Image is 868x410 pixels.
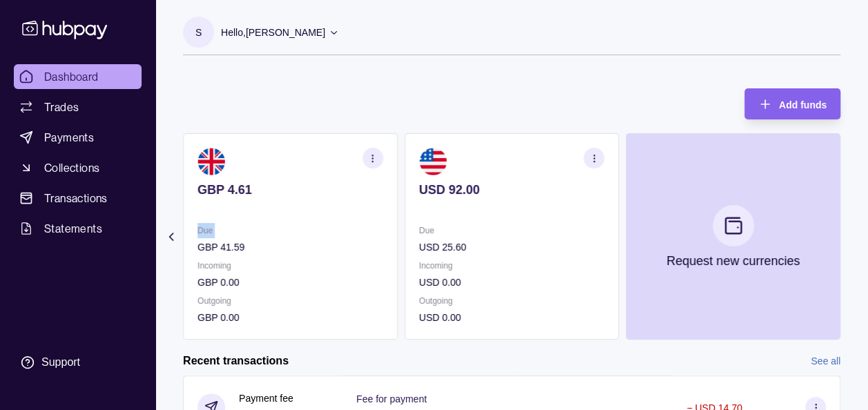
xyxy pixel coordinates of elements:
[197,275,383,290] p: GBP 0.00
[14,155,142,180] a: Collections
[197,258,383,273] p: Incoming
[419,275,605,290] p: USD 0.00
[356,393,427,404] p: Fee for payment
[14,95,142,119] a: Trades
[44,129,94,146] span: Payments
[419,293,605,309] p: Outgoing
[14,186,142,211] a: Transactions
[626,133,840,340] button: Request new currencies
[44,220,102,237] span: Statements
[197,223,383,238] p: Due
[197,240,383,255] p: GBP 41.59
[44,159,99,176] span: Collections
[14,216,142,241] a: Statements
[14,125,142,150] a: Payments
[744,88,840,119] button: Add funds
[195,25,202,40] p: S
[197,148,225,175] img: gb
[44,99,79,115] span: Trades
[779,99,827,110] span: Add funds
[197,293,383,309] p: Outgoing
[239,391,293,406] p: Payment fee
[197,182,383,197] p: GBP 4.61
[666,253,800,269] p: Request new currencies
[44,190,108,206] span: Transactions
[183,353,289,369] h2: Recent transactions
[44,68,99,85] span: Dashboard
[419,258,605,273] p: Incoming
[811,353,840,369] a: See all
[419,310,605,325] p: USD 0.00
[419,148,447,175] img: us
[197,310,383,325] p: GBP 0.00
[14,348,142,377] a: Support
[41,355,80,370] div: Support
[221,25,325,40] p: Hello, [PERSON_NAME]
[14,64,142,89] a: Dashboard
[419,182,605,197] p: USD 92.00
[419,223,605,238] p: Due
[419,240,605,255] p: USD 25.60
